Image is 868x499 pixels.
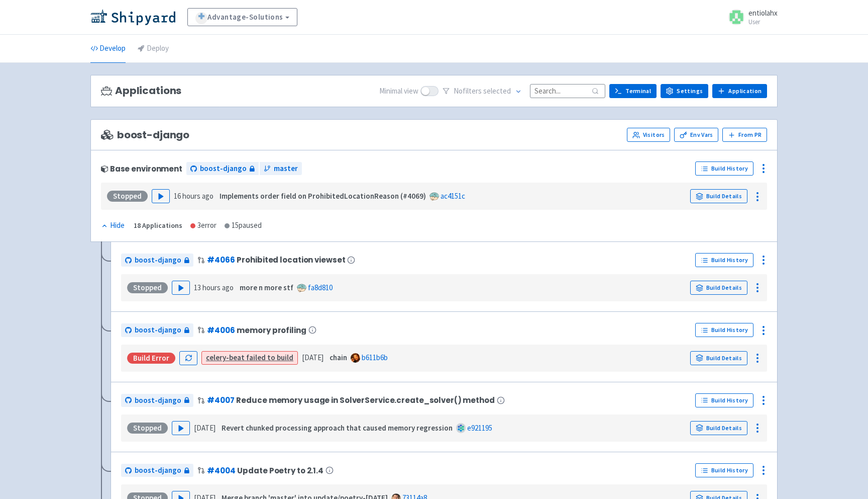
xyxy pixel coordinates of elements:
span: boost-django [135,395,181,406]
span: Reduce memory usage in SolverService.create_solver() method [236,396,494,404]
a: Settings [661,84,708,98]
span: entiolahx [748,8,778,18]
a: boost-django [121,394,193,407]
span: boost-django [200,163,247,175]
a: Build History [695,323,753,337]
a: Application [712,84,767,98]
a: #4006 [207,325,235,336]
span: boost-django [135,255,181,266]
a: Advantage-Solutions [187,8,297,26]
strong: more n more stf [240,283,293,292]
strong: Implements order field on ProhibitedLocationReason (#4069) [220,191,426,201]
a: e921195 [467,423,492,433]
button: Play [172,421,190,435]
div: 15 paused [225,220,262,231]
span: No filter s [454,86,511,97]
span: memory profiling [237,326,306,335]
a: Build Details [690,281,747,295]
a: Build History [695,253,753,267]
img: Shipyard logo [90,9,175,25]
strong: Revert chunked processing approach that caused memory regression [222,423,453,433]
time: [DATE] [194,423,215,433]
a: Build Details [690,351,747,365]
a: #4004 [207,465,235,476]
span: boost-django [135,324,181,336]
a: master [260,162,302,176]
span: Update Poetry to 2.1.4 [237,466,323,475]
a: Build Details [690,421,747,435]
time: [DATE] [302,353,323,362]
div: Build Error [127,353,175,364]
button: Play [172,281,190,295]
a: Build History [695,393,753,407]
a: Terminal [609,84,657,98]
a: fa8d810 [308,283,333,292]
span: boost-django [135,465,181,476]
span: selected [483,86,511,96]
strong: celery-beat [206,353,245,362]
span: Minimal view [379,86,418,97]
a: #4007 [207,395,234,405]
small: User [748,19,778,25]
a: boost-django [121,323,193,337]
span: master [274,163,298,175]
button: Play [152,189,170,203]
div: Hide [101,220,125,231]
a: Build History [695,463,753,477]
div: Stopped [107,191,148,202]
a: ac4151c [441,191,465,201]
a: boost-django [121,464,193,477]
a: celery-beat failed to build [206,353,293,362]
a: Deploy [138,35,169,63]
a: Visitors [627,128,670,142]
span: boost-django [101,129,189,141]
div: Stopped [127,423,168,434]
a: #4066 [207,255,235,265]
a: entiolahx User [722,9,778,25]
a: boost-django [186,162,259,176]
time: 13 hours ago [194,283,234,292]
div: 18 Applications [134,220,182,231]
h3: Applications [101,85,181,97]
a: b611b6b [362,353,388,362]
strong: chain [330,353,347,362]
button: From PR [722,128,767,142]
a: Build History [695,161,753,176]
a: Develop [90,35,126,63]
div: 3 error [190,220,216,231]
span: Prohibited location viewset [237,256,345,264]
time: 16 hours ago [174,191,213,201]
a: boost-django [121,254,193,267]
input: Search... [530,84,605,98]
a: Env Vars [674,128,718,142]
button: Hide [101,220,126,231]
a: Build Details [690,189,747,203]
div: Stopped [127,282,168,293]
div: Base environment [101,164,182,173]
